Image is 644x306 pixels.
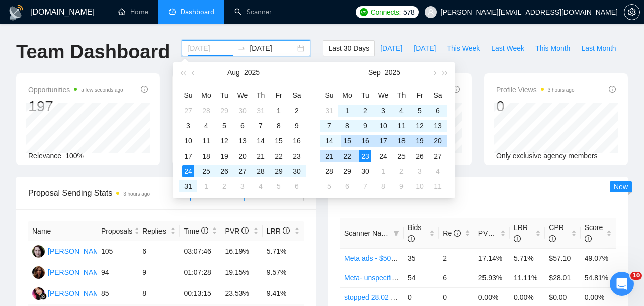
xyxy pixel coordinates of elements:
[377,120,389,132] div: 10
[624,8,640,16] a: setting
[233,164,252,179] td: 2025-08-27
[323,135,335,147] div: 14
[291,165,303,177] div: 30
[188,43,233,54] input: Start date
[429,118,447,133] td: 2025-09-13
[344,274,452,282] a: Meta- unspecified - Feedback+ -AI
[432,135,444,147] div: 20
[395,180,408,192] div: 9
[179,133,197,148] td: 2025-08-10
[344,254,496,262] a: Meta ads - $500+/$30+ - Feedback+/cost1k+ -AI
[236,150,249,162] div: 20
[252,103,270,118] td: 2025-07-31
[414,180,426,192] div: 10
[142,225,168,237] span: Replies
[391,225,401,241] span: filter
[288,118,306,133] td: 2025-08-09
[201,227,208,234] span: info-circle
[179,118,197,133] td: 2025-08-03
[263,262,304,283] td: 9.57%
[429,103,447,118] td: 2025-09-06
[341,150,353,162] div: 22
[169,8,176,15] span: dashboard
[252,148,270,164] td: 2025-08-21
[338,164,356,179] td: 2025-09-29
[432,105,444,117] div: 6
[447,43,480,54] span: This Week
[182,105,194,117] div: 27
[411,103,429,118] td: 2025-09-05
[179,103,197,118] td: 2025-07-27
[341,120,353,132] div: 8
[291,180,303,192] div: 6
[328,43,369,54] span: Last 30 Days
[340,185,616,198] span: Scanner Breakdown
[374,179,392,194] td: 2025-10-08
[320,179,338,194] td: 2025-10-05
[510,248,545,268] td: 5.71%
[374,87,392,103] th: We
[392,148,411,164] td: 2025-09-25
[252,118,270,133] td: 2025-08-07
[545,248,580,268] td: $57.10
[273,120,285,132] div: 8
[270,87,288,103] th: Fr
[291,150,303,162] div: 23
[200,165,212,177] div: 25
[288,103,306,118] td: 2025-08-02
[236,180,249,192] div: 3
[392,118,411,133] td: 2025-09-11
[395,120,408,132] div: 11
[252,164,270,179] td: 2025-08-28
[344,229,391,237] span: Scanner Name
[432,120,444,132] div: 13
[581,43,616,54] span: Last Month
[374,148,392,164] td: 2025-09-24
[510,268,545,287] td: 11.11%
[341,165,353,177] div: 29
[97,262,138,283] td: 94
[180,283,221,304] td: 00:13:15
[356,118,374,133] td: 2025-09-09
[218,180,230,192] div: 2
[138,262,180,283] td: 9
[359,180,371,192] div: 7
[182,120,194,132] div: 3
[197,179,215,194] td: 2025-09-01
[48,246,106,257] div: [PERSON_NAME]
[32,289,106,297] a: NK[PERSON_NAME]
[270,133,288,148] td: 2025-08-15
[377,105,389,117] div: 3
[221,283,263,304] td: 23.53%
[234,8,272,16] a: searchScanner
[273,180,285,192] div: 5
[233,103,252,118] td: 2025-07-30
[478,229,502,237] span: PVR
[32,268,106,276] a: IK[PERSON_NAME]
[344,293,537,301] a: stopped 28.02 - Google Ads - LeadGen/cases/hook- saved $k
[320,133,338,148] td: 2025-09-14
[181,8,214,16] span: Dashboard
[323,165,335,177] div: 28
[179,148,197,164] td: 2025-08-17
[404,268,439,287] td: 54
[530,40,576,56] button: This Month
[441,40,486,56] button: This Week
[237,44,246,52] span: to
[48,267,106,278] div: [PERSON_NAME]
[255,180,267,192] div: 4
[581,248,616,268] td: 49.07%
[182,180,194,192] div: 31
[385,62,400,83] button: 2025
[32,266,45,279] img: IK
[411,118,429,133] td: 2025-09-12
[610,272,634,296] iframe: Intercom live chat
[28,187,190,199] span: Proposal Sending Stats
[218,150,230,162] div: 19
[270,148,288,164] td: 2025-08-22
[97,241,138,262] td: 105
[252,179,270,194] td: 2025-09-04
[414,43,436,54] span: [DATE]
[323,105,335,117] div: 31
[270,118,288,133] td: 2025-08-08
